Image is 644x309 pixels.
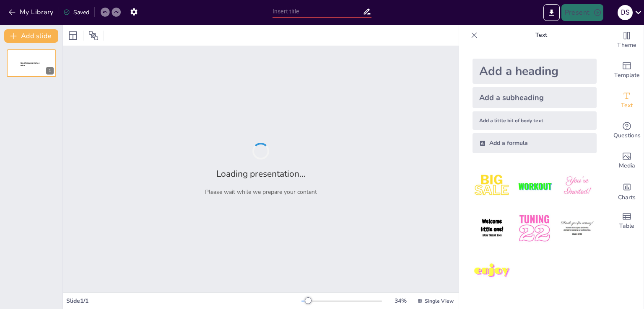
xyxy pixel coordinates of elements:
div: 1 [7,49,56,77]
h2: Loading presentation... [216,168,306,180]
img: 5.jpeg [515,209,554,248]
button: D S [618,4,633,21]
div: Add a formula [473,133,597,153]
div: 34 % [390,297,410,305]
div: 1 [46,67,54,75]
div: Add charts and graphs [610,176,644,206]
button: My Library [6,5,57,19]
button: Export to PowerPoint [543,4,560,21]
div: Get real-time input from your audience [610,116,644,146]
p: Text [481,25,602,45]
div: Add ready made slides [610,55,644,85]
div: D S [618,5,633,20]
div: Add images, graphics, shapes or video [610,146,644,176]
div: Change the overall theme [610,25,644,55]
img: 7.jpeg [473,252,512,291]
div: Layout [66,29,80,42]
div: Slide 1 / 1 [66,297,301,305]
span: Single View [425,298,454,304]
input: Insert title [273,5,363,18]
span: Questions [613,131,641,140]
img: 6.jpeg [558,209,597,248]
span: Template [614,71,640,80]
span: Charts [618,193,636,202]
span: Position [88,31,99,41]
img: 4.jpeg [473,209,512,248]
img: 3.jpeg [558,167,597,206]
span: Table [619,221,634,231]
div: Saved [63,8,89,16]
button: Present [561,4,603,21]
p: Please wait while we prepare your content [205,188,317,196]
div: Add a subheading [473,87,597,108]
div: Add a little bit of body text [473,111,597,130]
span: Theme [617,41,636,50]
div: Add text boxes [610,85,644,116]
div: Add a table [610,206,644,236]
button: Add slide [4,29,58,43]
span: Media [619,161,635,170]
img: 2.jpeg [515,167,554,206]
img: 1.jpeg [473,167,512,206]
span: Text [621,101,633,110]
div: Add a heading [473,59,597,84]
span: Sendsteps presentation editor [21,62,39,67]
